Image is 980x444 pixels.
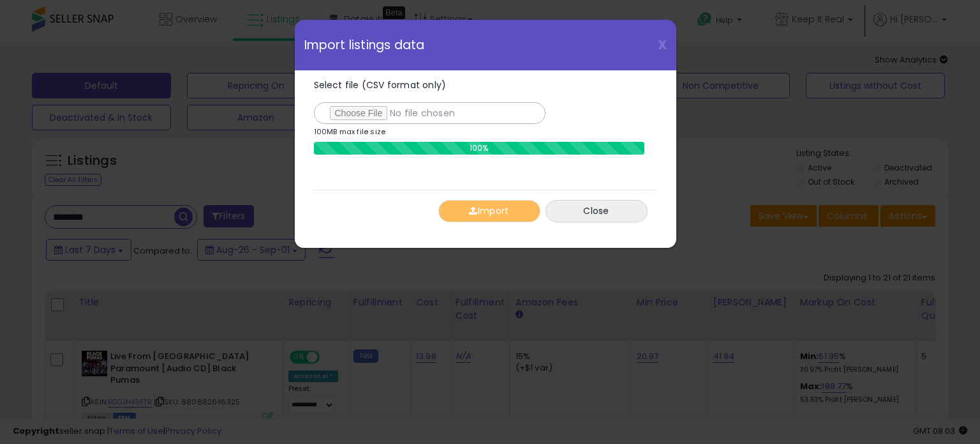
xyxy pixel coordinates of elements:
span: X [658,36,667,54]
span: Import listings data [304,39,425,51]
span: Select file (CSV format only) [314,79,447,91]
div: 100% [314,142,644,155]
button: Close [546,200,648,222]
button: Import [438,200,540,222]
p: 100MB max file size [314,128,386,135]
